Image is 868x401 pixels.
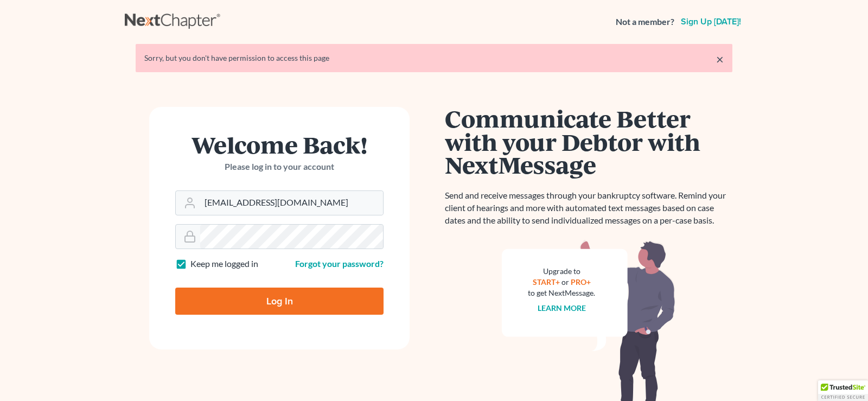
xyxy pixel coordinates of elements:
strong: Not a member? [616,16,674,28]
h1: Communicate Better with your Debtor with NextMessage [445,107,732,176]
div: to get NextMessage. [528,288,595,298]
a: PRO+ [571,277,591,287]
div: TrustedSite Certified [818,380,868,401]
div: Sorry, but you don't have permission to access this page [144,53,724,63]
h1: Welcome Back! [175,133,384,156]
input: Email Address [200,191,383,215]
a: Learn more [538,303,586,313]
p: Please log in to your account [175,161,384,173]
span: or [561,277,569,287]
input: Log In [175,288,384,315]
a: Forgot your password? [295,258,384,269]
div: Upgrade to [528,266,595,277]
label: Keep me logged in [190,258,258,270]
a: START+ [533,277,560,287]
a: Sign up [DATE]! [679,17,743,26]
p: Send and receive messages through your bankruptcy software. Remind your client of hearings and mo... [445,189,732,227]
a: × [716,53,724,66]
